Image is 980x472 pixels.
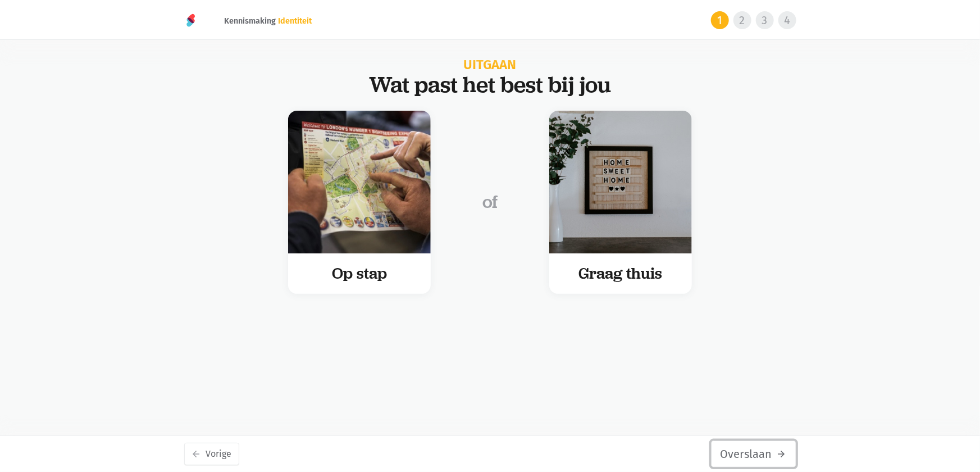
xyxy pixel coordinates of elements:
i: arrow_back [192,449,202,459]
div: 3 [756,11,774,29]
div: Kennismaking [216,2,321,40]
img: Soulcenter [184,13,198,27]
div: of [445,111,535,294]
button: arrow_backVorige [184,443,239,465]
div: 1 [711,11,729,29]
button: Overslaanarrow_forward [711,441,796,468]
h6: Graag thuis [560,265,681,283]
h6: Op stap [299,265,420,283]
span: Identiteit [279,16,312,26]
div: 2 [733,11,751,29]
div: 4 [778,11,796,29]
i: arrow_forward [777,449,787,459]
div: Wat past het best bij jou [184,71,796,97]
div: Uitgaan [184,58,796,71]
